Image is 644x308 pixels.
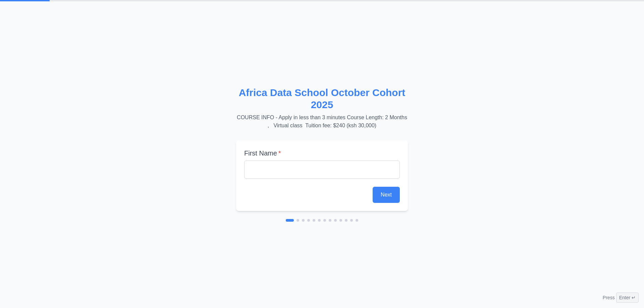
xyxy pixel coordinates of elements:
[603,293,639,303] div: Press
[616,293,639,303] span: Enter ↵
[236,114,408,130] p: COURSE INFO - Apply in less than 3 minutes Course Length: 2 Months , Virtual class Tuition fee: $...
[236,87,408,111] h2: Africa Data School October Cohort 2025
[373,187,400,203] button: Next
[244,148,400,158] label: First Name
